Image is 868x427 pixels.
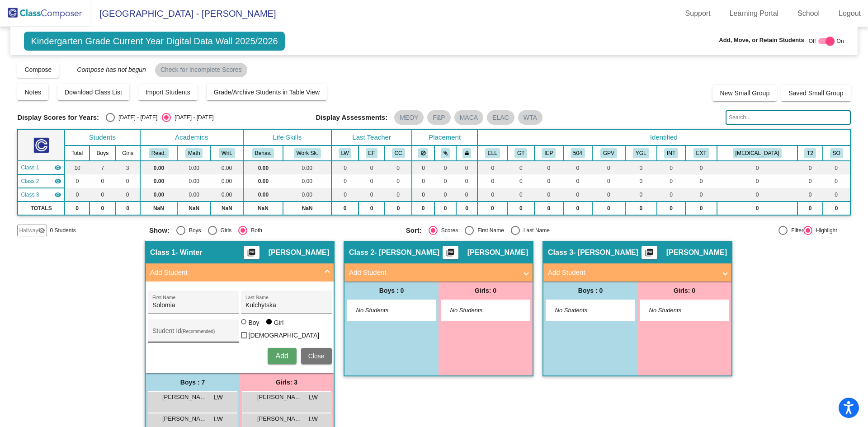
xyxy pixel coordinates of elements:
mat-chip: Check for Incomplete Scores [155,63,247,77]
td: 0 [657,188,686,202]
span: Import Students [146,89,190,96]
th: Placement [412,130,477,145]
mat-chip: MEOY [394,110,424,125]
span: No Students [450,306,507,315]
td: 0.00 [211,174,243,188]
span: [PERSON_NAME] [162,414,208,423]
span: No Students [649,306,706,315]
th: Introvert [657,145,686,161]
span: Show: [149,226,170,235]
button: Download Class List [57,84,129,100]
th: Christine Costello [385,145,412,161]
td: 0 [456,174,477,188]
th: Linda Winter [331,145,359,161]
th: English Language Learner [477,145,508,161]
td: 0 [717,174,797,188]
td: 0 [477,188,508,202]
td: 0 [90,188,115,202]
td: 0 [477,161,508,174]
mat-icon: picture_as_pdf [445,248,456,261]
button: GPV [600,148,617,158]
span: [PERSON_NAME] [162,393,208,402]
span: 0 Students [50,226,75,235]
td: 0 [563,174,593,188]
td: 0 [412,161,434,174]
button: SO [830,148,843,158]
td: 0.00 [243,188,283,202]
td: 0.00 [283,188,331,202]
mat-icon: picture_as_pdf [644,248,655,261]
button: Notes [17,84,48,100]
td: 0 [115,188,140,202]
td: 0 [685,174,717,188]
td: 0 [412,202,434,215]
th: RTI Tier 2 [797,145,823,161]
td: 0 [685,188,717,202]
td: 0 [508,161,535,174]
span: Class 3 [21,191,39,199]
td: 0 [625,202,657,215]
span: LW [309,414,318,424]
span: Class 1 [150,248,175,257]
span: New Small Group [720,89,769,97]
div: Scores [438,226,458,235]
div: Girls: 0 [439,282,533,300]
td: 0 [592,161,625,174]
th: Girls [115,145,140,161]
td: 0 [797,188,823,202]
span: Off [809,37,816,45]
div: [DATE] - [DATE] [171,113,213,122]
span: Kindergarten Grade Current Year Digital Data Wall 2025/2026 [24,32,284,51]
mat-expansion-panel-header: Add Student [543,263,731,282]
mat-panel-title: Add Student [150,267,318,278]
td: 0 [534,202,563,215]
td: 0.00 [211,161,243,174]
button: Add [268,348,297,364]
button: EF [366,148,378,158]
mat-icon: visibility [54,164,61,171]
button: CC [392,148,405,158]
th: Identified [477,130,850,145]
div: Girl [274,318,284,327]
td: 0 [823,188,850,202]
a: Learning Portal [722,6,786,21]
td: Linda Winter - Winter [18,161,65,174]
span: Class 1 [21,164,39,172]
input: Last Name [245,302,327,309]
button: Read. [149,148,169,158]
span: Compose [24,66,52,73]
span: [PERSON_NAME] [257,414,302,423]
td: 0.00 [177,161,211,174]
td: 0.00 [140,188,177,202]
td: NaN [177,202,211,215]
td: 0 [331,174,359,188]
td: 0 [434,202,456,215]
td: 0 [456,188,477,202]
td: 0.00 [243,174,283,188]
td: 0 [477,174,508,188]
th: Boys [90,145,115,161]
td: 0 [592,188,625,202]
div: Boys : 0 [344,282,439,300]
span: [PERSON_NAME] [666,248,727,257]
td: 0 [534,174,563,188]
td: 0 [657,161,686,174]
button: Print Students Details [642,246,657,259]
button: Close [301,348,332,364]
div: Boy [248,318,259,327]
a: School [790,6,827,21]
mat-chip: ELAC [487,110,514,125]
span: Close [308,352,325,360]
td: 0 [385,174,412,188]
td: 0.00 [243,161,283,174]
td: 7 [90,161,115,174]
mat-radio-group: Select an option [106,113,213,122]
mat-radio-group: Select an option [406,226,656,235]
th: Keep with students [434,145,456,161]
button: Writ. [219,148,235,158]
span: Class 2 [21,177,39,185]
span: [PERSON_NAME] [467,248,528,257]
button: Print Students Details [443,246,458,259]
th: 504 Plan [563,145,593,161]
td: 0 [331,161,359,174]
